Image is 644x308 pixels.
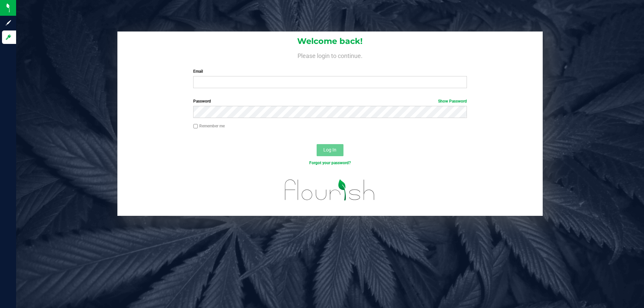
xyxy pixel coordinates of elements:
[309,161,351,165] a: Forgot your password?
[5,34,12,41] inline-svg: Log in
[193,123,225,129] label: Remember me
[117,51,543,59] h4: Please login to continue.
[317,144,343,156] button: Log In
[5,19,12,26] inline-svg: Sign up
[117,37,543,46] h1: Welcome back!
[438,99,467,104] a: Show Password
[277,173,383,207] img: flourish_logo.svg
[323,147,336,152] span: Log In
[193,124,198,129] input: Remember me
[193,99,211,104] span: Password
[193,68,467,74] label: Email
